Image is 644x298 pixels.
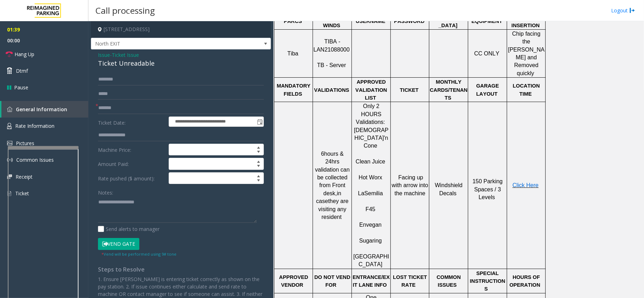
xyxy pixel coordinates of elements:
[254,144,263,150] span: Increase value
[430,79,468,101] span: MONTHLY CARDS/TENANTS
[476,83,499,96] span: GARAGE LAYOUT
[359,174,382,180] span: Hot Worx
[7,123,12,129] img: 'icon'
[355,79,387,101] span: APPROVED VALIDATION LIST
[254,158,263,164] span: Increase value
[400,87,419,93] span: TICKET
[98,186,113,196] label: Notes:
[14,50,34,58] span: Hang Up
[393,274,427,288] span: LOST TICKET RATE
[358,190,364,196] span: La
[317,62,346,68] span: TB - Server
[254,150,263,155] span: Decrease value
[356,18,385,24] span: USERNAME
[101,251,176,257] small: Vend will be performed using 9# tone
[314,87,349,93] span: VALIDATIONS
[7,141,12,145] img: 'icon'
[471,18,502,24] span: EQUIPMENT
[356,159,385,165] span: Clean Juice
[92,2,158,19] h3: Call processing
[323,14,341,28] span: SOLAR WINDS
[96,117,167,127] label: Ticket Date:
[364,190,383,196] span: Semilia
[394,18,424,24] span: PASSWORD
[284,18,302,24] span: PARCS
[98,266,264,273] h4: Steps to Resolve
[511,14,540,28] span: CARD INSERTION
[474,50,499,56] span: CC ONLY
[430,14,467,28] span: [GEOGRAPHIC_DATA]
[16,67,28,74] span: Dtmf
[508,31,545,76] span: Chip facing the [PERSON_NAME] and Removed quickly
[254,164,263,169] span: Decrease value
[356,103,385,125] span: Only 2 HOURS Validations:
[14,84,28,91] span: Pause
[254,178,263,184] span: Decrease value
[359,238,382,244] span: Sugaring
[359,222,382,228] span: Envegan
[112,51,139,59] span: Ticket Issue
[630,7,635,14] img: logout
[98,225,159,233] label: Send alerts to manager
[91,21,271,38] h4: [STREET_ADDRESS]
[16,106,67,113] span: General Information
[91,38,235,49] span: North EXIT
[512,183,539,188] a: Click Here
[288,50,298,56] span: Tiba
[353,274,390,288] span: ENTRANCE/EXIT LANE INFO
[254,173,263,178] span: Increase value
[354,127,389,149] span: [DEMOGRAPHIC_DATA]'n Cone
[472,178,503,200] span: 150 Parking Spaces / 3 Levels
[96,144,167,156] label: Machine Price:
[7,190,12,197] img: 'icon'
[7,174,12,179] img: 'icon'
[353,254,389,267] span: [GEOGRAPHIC_DATA]
[98,51,110,59] span: Issue
[110,52,139,58] span: -
[313,38,349,52] span: TIBA - LAN21088000
[279,274,308,288] span: APPROVED VENDOR
[314,274,350,288] span: DO NOT VEND FOR
[98,59,264,68] div: Ticket Unreadable
[435,182,463,196] span: Windshield Decals
[7,107,12,112] img: 'icon'
[366,206,376,212] span: F45
[277,83,311,96] span: MANDATORY FIELDS
[611,7,635,14] a: Logout
[318,198,348,220] span: they are visiting any resident
[15,123,54,129] span: Rate Information
[96,158,167,170] label: Amount Paid:
[437,274,461,288] span: COMMON ISSUES
[98,238,139,250] button: Vend Gate
[96,172,167,184] label: Rate pushed ($ amount):
[512,182,539,188] span: Click Here
[315,151,350,196] span: 6hours & 24hrs validation can be collected from Front desk,
[1,101,88,118] a: General Information
[510,274,540,288] span: HOURS OF OPERATION
[392,174,428,196] span: Facing up with arrow into the machine
[513,83,540,96] span: LOCATION TIME
[470,270,505,292] span: SPECIAL INSTRUCTIONS
[7,157,13,163] img: 'icon'
[256,117,263,127] span: Toggle popup
[16,140,34,147] span: Pictures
